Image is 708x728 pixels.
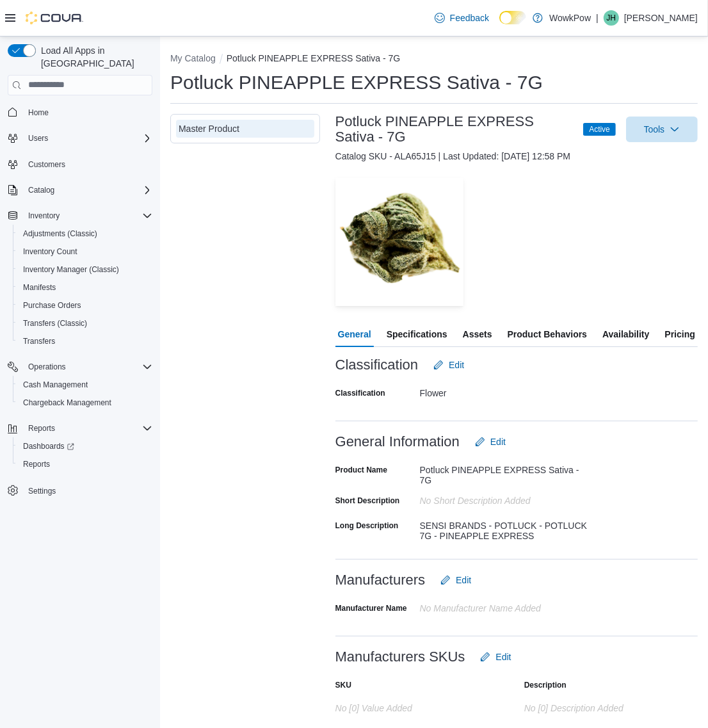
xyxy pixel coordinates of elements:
span: Active [589,124,610,135]
button: Inventory [3,207,157,225]
a: Adjustments (Classic) [18,226,102,241]
a: Reports [18,457,55,472]
span: Catalog [28,185,54,195]
span: Inventory [23,208,152,223]
button: Operations [23,359,71,375]
input: Dark Mode [499,11,526,24]
label: Description [524,680,567,690]
button: Home [3,103,157,122]
button: Users [3,129,157,147]
span: Dashboards [23,441,74,451]
span: Tools [644,123,665,136]
span: Transfers (Classic) [18,316,152,331]
span: Dark Mode [499,24,500,25]
img: Cova [26,12,83,24]
button: Inventory Count [13,243,157,261]
label: Manufacturer Name [335,603,407,613]
button: Transfers [13,332,157,350]
nav: Complex example [8,98,152,533]
a: Purchase Orders [18,298,86,313]
button: Purchase Orders [13,296,157,314]
button: Chargeback Management [13,394,157,412]
button: Reports [23,421,60,436]
span: Pricing [665,321,695,347]
span: Reports [18,457,152,472]
span: Manifests [23,282,56,293]
button: Edit [470,429,511,455]
div: SENSI BRANDS - POTLUCK - POTLUCK 7G - PINEAPPLE EXPRESS [420,515,591,541]
h3: Classification [335,357,419,373]
label: Short Description [335,496,400,506]
span: Transfers (Classic) [23,318,87,328]
span: Settings [28,486,56,496]
button: Inventory Manager (Classic) [13,261,157,279]
span: Reports [23,421,152,436]
span: Purchase Orders [23,300,81,311]
span: Reports [23,459,50,469]
a: Cash Management [18,377,93,392]
span: Operations [23,359,152,375]
a: Dashboards [13,437,157,455]
h3: Potluck PINEAPPLE EXPRESS Sativa - 7G [335,114,571,145]
nav: An example of EuiBreadcrumbs [170,52,698,67]
a: Feedback [430,5,494,31]
span: Load All Apps in [GEOGRAPHIC_DATA] [36,44,152,70]
span: Reports [28,423,55,433]
span: Customers [28,159,65,170]
span: Cash Management [23,380,88,390]
button: Catalog [3,181,157,199]
button: My Catalog [170,53,216,63]
span: Transfers [18,334,152,349]
span: Edit [449,359,464,371]
span: Chargeback Management [18,395,152,410]
h3: Manufacturers [335,572,426,588]
button: Operations [3,358,157,376]
a: Inventory Count [18,244,83,259]
button: Cash Management [13,376,157,394]
a: Transfers (Classic) [18,316,92,331]
label: SKU [335,680,351,690]
span: Active [583,123,616,136]
span: Inventory [28,211,60,221]
span: Edit [490,435,506,448]
p: | [596,10,599,26]
span: Manifests [18,280,152,295]
div: No [0] description added [524,698,698,713]
button: Customers [3,155,157,174]
span: Customers [23,156,152,172]
h3: General Information [335,434,460,449]
span: Transfers [23,336,55,346]
button: Settings [3,481,157,499]
span: Inventory Count [18,244,152,259]
span: Settings [23,482,152,498]
button: Tools [626,117,698,142]
button: Adjustments (Classic) [13,225,157,243]
button: Manifests [13,279,157,296]
span: Adjustments (Classic) [18,226,152,241]
span: Availability [602,321,649,347]
span: Purchase Orders [18,298,152,313]
p: [PERSON_NAME] [624,10,698,26]
label: Product Name [335,465,387,475]
div: No [0] value added [335,698,509,713]
span: Adjustments (Classic) [23,229,97,239]
h1: Potluck PINEAPPLE EXPRESS Sativa - 7G [170,70,543,95]
a: Customers [23,157,70,172]
div: Catalog SKU - ALA65J15 | Last Updated: [DATE] 12:58 PM [335,150,698,163]
span: Dashboards [18,439,152,454]
span: Inventory Manager (Classic) [18,262,152,277]
span: Specifications [387,321,447,347]
span: Edit [456,574,471,586]
span: Home [28,108,49,118]
span: Operations [28,362,66,372]
button: Potluck PINEAPPLE EXPRESS Sativa - 7G [227,53,401,63]
div: Jenny Hart [604,10,619,26]
button: Reports [13,455,157,473]
span: Feedback [450,12,489,24]
button: Edit [475,644,516,670]
label: Long Description [335,521,399,531]
a: Chargeback Management [18,395,117,410]
a: Dashboards [18,439,79,454]
p: WowkPow [549,10,591,26]
span: Product Behaviors [508,321,587,347]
